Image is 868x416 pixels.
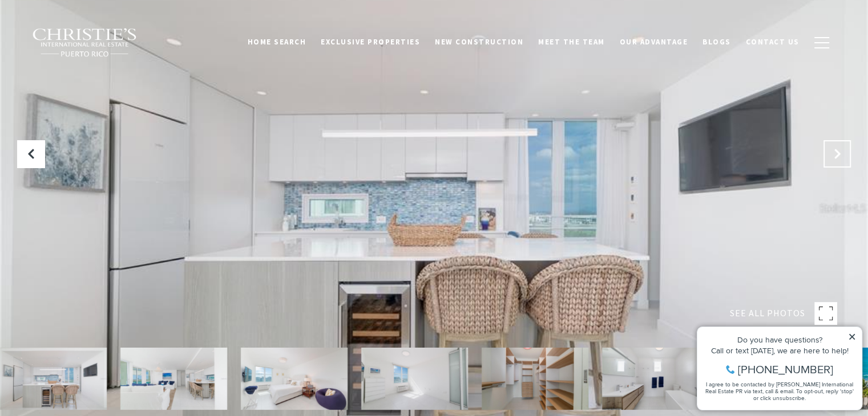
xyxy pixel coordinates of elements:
[695,31,738,53] a: Blogs
[427,31,531,53] a: New Construction
[361,348,468,410] img: 7063 PR-187 Unit: 905
[241,348,348,410] img: 7063 PR-187 Unit: 905
[531,31,612,53] a: Meet the Team
[746,37,800,47] span: Contact Us
[313,31,427,53] a: Exclusive Properties
[12,36,165,44] div: Call or text [DATE], we are here to help!
[12,26,165,34] div: Do you have questions?
[240,31,314,53] a: Home Search
[14,70,163,92] span: I agree to be contacted by [PERSON_NAME] International Real Estate PR via text, call & email. To ...
[703,37,731,47] span: Blogs
[620,37,688,47] span: Our Advantage
[602,348,709,410] img: 7063 PR-187 Unit: 905
[730,306,805,321] span: SEE ALL PHOTOS
[47,54,142,65] span: [PHONE_NUMBER]
[32,28,138,58] img: Christie's International Real Estate black text logo
[807,26,837,59] button: button
[321,37,420,47] span: Exclusive Properties
[482,348,588,410] img: 7063 PR-187 Unit: 905
[823,140,851,168] button: Next Slide
[17,140,45,168] button: Previous Slide
[612,31,696,53] a: Our Advantage
[435,37,523,47] span: New Construction
[120,348,227,410] img: 7063 PR-187 Unit: 905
